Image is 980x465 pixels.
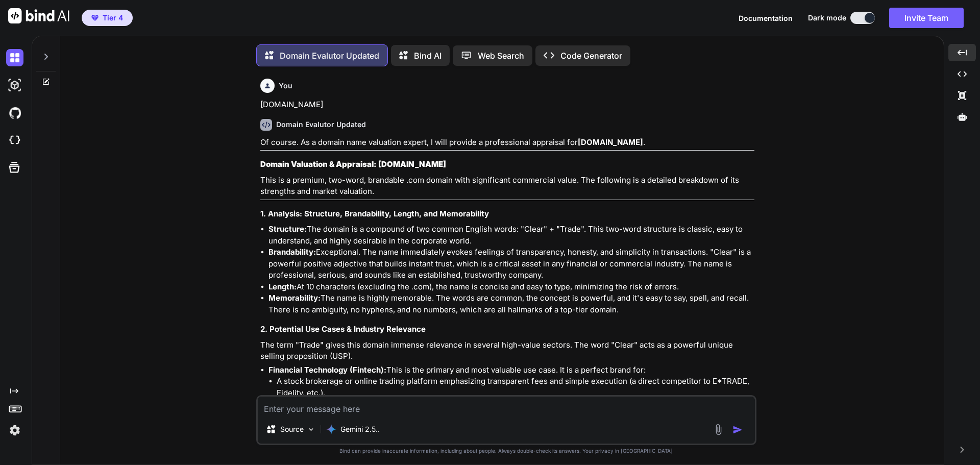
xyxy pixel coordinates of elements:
img: icon [732,425,743,435]
strong: [DOMAIN_NAME] [578,137,643,147]
img: githubDark [6,104,23,121]
img: settings [6,422,23,439]
img: darkAi-studio [6,77,23,94]
li: At 10 characters (excluding the .com), the name is concise and easy to type, minimizing the risk ... [268,281,754,293]
img: cloudideIcon [6,132,23,149]
img: Bind AI [8,8,69,23]
li: Exceptional. The name immediately evokes feelings of transparency, honesty, and simplicity in tra... [268,247,754,281]
strong: Financial Technology (Fintech): [268,365,386,375]
strong: 1. Analysis: Structure, Brandability, Length, and Memorability [260,209,489,218]
strong: Structure: [268,224,307,234]
li: The domain is a compound of two common English words: "Clear" + "Trade". This two-word structure ... [268,224,754,247]
p: The term "Trade" gives this domain immense relevance in several high-value sectors. The word "Cle... [260,339,754,362]
li: A stock brokerage or online trading platform emphasizing transparent fees and simple execution (a... [277,376,754,399]
span: Tier 4 [103,13,123,23]
p: This is a premium, two-word, brandable .com domain with significant commercial value. The followi... [260,175,754,198]
img: premium [91,15,99,21]
h6: You [279,81,292,91]
strong: Brandability: [268,247,316,257]
button: premiumTier 4 [82,10,133,26]
button: Invite Team [889,8,964,28]
p: Domain Evalutor Updated [280,50,379,62]
p: Bind AI [414,50,442,62]
p: Web Search [478,50,524,62]
p: Bind can provide inaccurate information, including about people. Always double-check its answers.... [256,447,756,455]
img: Pick Models [307,425,315,434]
button: Documentation [739,13,793,23]
span: Documentation [739,14,793,22]
p: Source [280,424,304,434]
span: Dark mode [808,13,846,23]
p: Code Generator [560,50,622,62]
li: This is the primary and most valuable use case. It is a perfect brand for: [268,364,754,433]
p: [DOMAIN_NAME] [260,99,754,111]
img: Gemini 2.5 Pro [326,424,336,434]
strong: 2. Potential Use Cases & Industry Relevance [260,324,426,334]
li: The name is highly memorable. The words are common, the concept is powerful, and it's easy to say... [268,292,754,315]
p: Gemini 2.5.. [340,424,380,434]
img: attachment [713,424,724,435]
img: darkChat [6,49,23,66]
strong: Memorability: [268,293,321,303]
h6: Domain Evalutor Updated [276,119,366,130]
strong: Domain Valuation & Appraisal: [DOMAIN_NAME] [260,159,446,169]
strong: Length: [268,282,297,291]
p: Of course. As a domain name valuation expert, I will provide a professional appraisal for . [260,137,754,149]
